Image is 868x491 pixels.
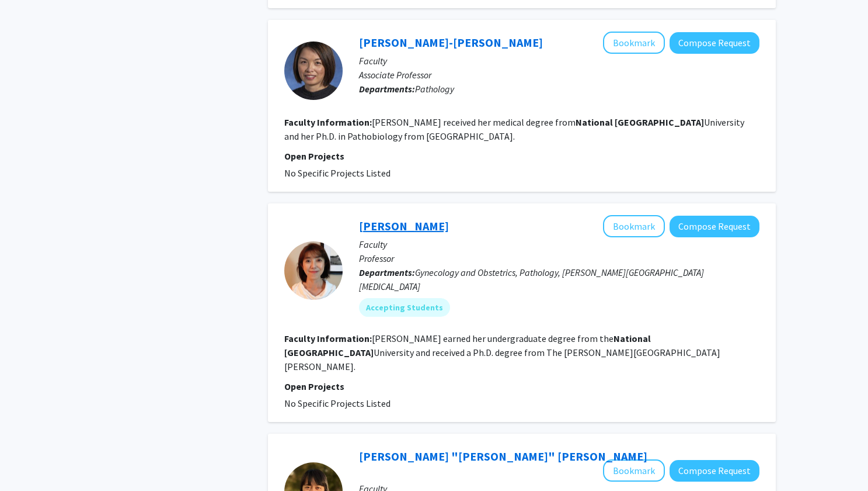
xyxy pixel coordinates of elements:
[284,116,744,142] fg-read-more: [PERSON_NAME] received her medical degree from University and her Ph.D. in Pathobiology from [GEO...
[613,333,651,344] b: National
[603,459,665,482] button: Add Zih-Yun "Sarah" Chiu to Bookmarks
[359,237,759,251] p: Faculty
[670,216,759,237] button: Compose Request to Tian-Li Wang
[359,449,647,464] a: [PERSON_NAME] "[PERSON_NAME]" [PERSON_NAME]
[359,54,759,68] p: Faculty
[284,379,759,393] p: Open Projects
[615,116,704,128] b: [GEOGRAPHIC_DATA]
[359,68,759,82] p: Associate Professor
[603,32,665,54] button: Add Cheng-Ying Ho to Bookmarks
[670,32,759,54] button: Compose Request to Cheng-Ying Ho
[284,149,759,163] p: Open Projects
[603,215,665,237] button: Add Tian-Li Wang to Bookmarks
[415,83,454,95] span: Pathology
[359,251,759,265] p: Professor
[9,438,50,482] iframe: Chat
[284,347,374,358] b: [GEOGRAPHIC_DATA]
[284,397,391,409] span: No Specific Projects Listed
[284,333,372,344] b: Faculty Information:
[359,35,543,50] a: [PERSON_NAME]-[PERSON_NAME]
[359,219,449,233] a: [PERSON_NAME]
[576,116,613,128] b: National
[284,333,720,372] fg-read-more: [PERSON_NAME] earned her undergraduate degree from the University and received a Ph.D. degree fro...
[359,83,415,95] b: Departments:
[284,116,372,128] b: Faculty Information:
[359,267,704,292] span: Gynecology and Obstetrics, Pathology, [PERSON_NAME][GEOGRAPHIC_DATA][MEDICAL_DATA]
[359,298,450,317] mat-chip: Accepting Students
[284,167,391,179] span: No Specific Projects Listed
[670,460,759,482] button: Compose Request to Zih-Yun "Sarah" Chiu
[359,267,415,278] b: Departments:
